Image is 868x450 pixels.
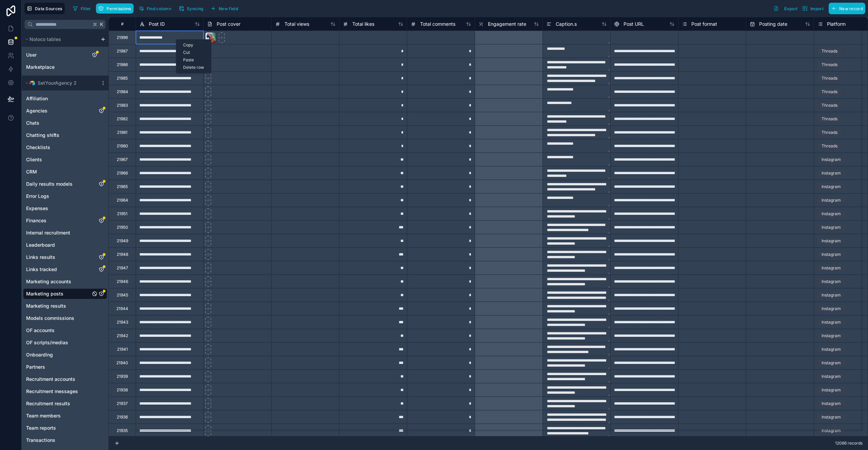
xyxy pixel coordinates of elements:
span: Error Logs [26,193,49,200]
div: Partners [23,362,107,372]
div: 21949 [117,238,128,244]
div: Checklists [23,142,107,153]
div: Affiliation [23,93,107,104]
span: Total likes [352,21,374,27]
div: 21941 [117,347,128,352]
div: 21939 [117,374,128,379]
div: Chats [23,118,107,128]
a: Error Logs [26,193,91,200]
div: OF scripts/medias [23,337,107,348]
div: # [114,21,131,26]
div: 21935 [117,428,128,433]
div: Instagram [822,373,841,380]
span: Agencies [26,107,47,114]
div: CRM [23,166,107,177]
div: Recruitment results [23,398,107,409]
div: Instagram [822,306,841,312]
div: 21951 [117,211,127,217]
a: Links tracked [26,266,91,273]
a: Internal recruitment [26,229,91,236]
div: Marketplace [23,62,107,73]
a: Marketing results [26,303,91,309]
span: CRM [26,168,37,175]
span: Recruitment messages [26,388,78,395]
div: Agencies [23,105,107,116]
button: Airtable LogoSetYourAgency 2 [23,78,98,88]
img: Airtable Logo [29,80,35,86]
span: Total views [284,21,309,27]
div: Onboarding [23,349,107,360]
div: 21981 [117,130,127,135]
div: 21936 [117,414,128,420]
span: Data Sources [35,6,62,11]
div: 21982 [117,116,128,122]
div: Instagram [822,157,841,163]
span: Partners [26,364,45,370]
div: Threads [822,143,837,149]
div: Instagram [822,387,841,393]
span: Recruitment accounts [26,376,75,383]
a: New record [826,3,865,14]
span: Marketing posts [26,290,63,297]
div: Instagram [822,333,841,339]
span: Engagement rate [488,21,526,27]
span: OF accounts [26,327,55,334]
span: SetYourAgency 2 [38,80,77,86]
a: Checklists [26,144,91,151]
span: Marketplace [26,64,55,70]
a: Onboarding [26,351,91,358]
span: Team reports [26,425,56,431]
button: Find column [136,3,174,14]
a: Finances [26,217,91,224]
span: Affiliation [26,95,48,102]
span: Team members [26,412,61,419]
div: Instagram [822,184,841,190]
div: Instagram [822,170,841,176]
div: Leaderboard [23,240,107,250]
div: Instagram [822,414,841,420]
span: Filter [81,6,91,11]
a: Expenses [26,205,91,212]
span: Clients [26,156,42,163]
div: Instagram [822,251,841,258]
div: Instagram [822,279,841,285]
span: Links results [26,254,55,261]
div: Links tracked [23,264,107,275]
span: Models commissions [26,315,74,322]
div: Models commissions [23,313,107,324]
span: Onboarding [26,351,53,358]
a: Daily results models [26,181,91,187]
span: Syncing [187,6,203,11]
div: Instagram [822,401,841,407]
a: Transactions [26,437,91,444]
a: Marketing accounts [26,278,91,285]
div: 21984 [117,89,128,95]
span: K [99,22,104,27]
div: Daily results models [23,179,107,189]
div: Finances [23,215,107,226]
span: New record [839,6,863,11]
div: Error Logs [23,191,107,202]
div: 21937 [117,401,128,406]
span: Export [784,6,797,11]
span: Links tracked [26,266,57,273]
div: Team members [23,410,107,421]
a: Marketplace [26,64,84,70]
span: Daily results models [26,181,73,187]
button: New field [208,3,240,14]
div: 21946 [117,279,128,284]
div: Instagram [822,360,841,366]
span: Transactions [26,437,55,444]
div: 21944 [116,306,128,311]
div: 21947 [117,265,128,271]
a: Team reports [26,425,91,431]
span: Import [810,6,824,11]
div: Team reports [23,423,107,433]
div: Instagram [822,211,841,217]
button: Import [800,3,826,14]
div: Clients [23,154,107,165]
a: OF accounts [26,327,91,334]
div: Threads [822,116,837,122]
div: Chatting shifts [23,130,107,141]
div: Copy [176,41,211,49]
